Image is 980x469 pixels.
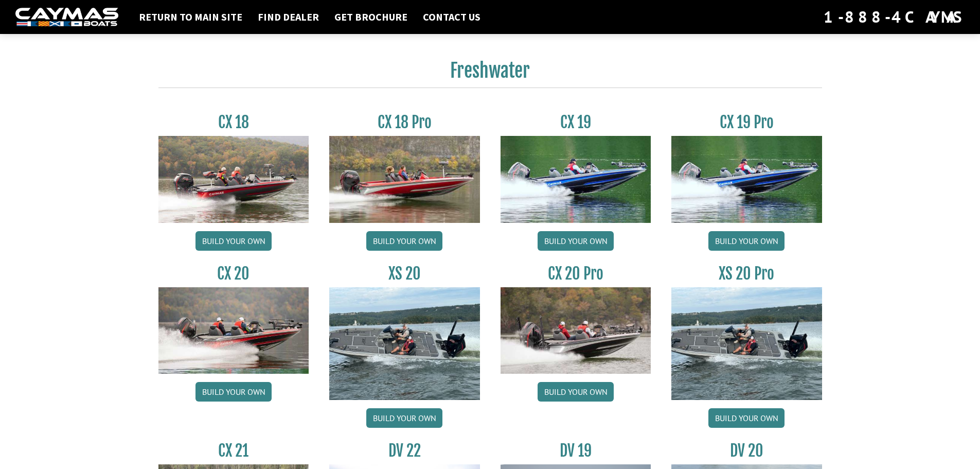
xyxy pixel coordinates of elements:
h2: Freshwater [158,59,822,88]
h3: DV 22 [329,441,480,460]
h3: XS 20 [329,264,480,283]
h3: CX 19 [501,113,651,132]
img: CX-20_thumbnail.jpg [158,287,309,374]
img: XS_20_resized.jpg [329,287,480,400]
h3: CX 18 Pro [329,113,480,132]
img: XS_20_resized.jpg [671,287,822,400]
img: CX19_thumbnail.jpg [501,136,651,222]
a: Build your own [366,231,442,251]
h3: XS 20 Pro [671,264,822,283]
h3: CX 20 [158,264,309,283]
a: Find Dealer [253,10,324,24]
h3: DV 20 [671,441,822,460]
a: Return to main site [134,10,247,24]
a: Contact Us [418,10,486,24]
a: Build your own [366,408,442,428]
h3: DV 19 [501,441,651,460]
img: white-logo-c9c8dbefe5ff5ceceb0f0178aa75bf4bb51f6bca0971e226c86eb53dfe498488.png [15,8,118,27]
h3: CX 21 [158,441,309,460]
h3: CX 20 Pro [501,264,651,283]
a: Build your own [538,382,614,402]
img: CX19_thumbnail.jpg [671,136,822,222]
a: Build your own [708,408,785,428]
div: 1-888-4CAYMAS [824,6,965,28]
h3: CX 18 [158,113,309,132]
a: Build your own [195,382,272,402]
img: CX-18S_thumbnail.jpg [158,136,309,222]
img: CX-20Pro_thumbnail.jpg [501,287,651,374]
a: Build your own [708,231,785,251]
img: CX-18SS_thumbnail.jpg [329,136,480,222]
a: Build your own [538,231,614,251]
a: Get Brochure [329,10,413,24]
a: Build your own [195,231,272,251]
h3: CX 19 Pro [671,113,822,132]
